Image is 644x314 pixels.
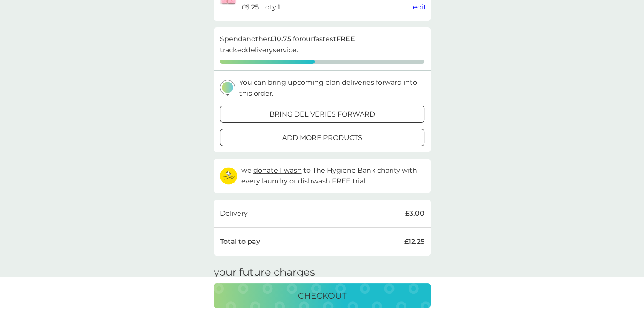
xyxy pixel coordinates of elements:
[220,129,424,146] button: add more products
[239,77,424,99] p: You can bring upcoming plan deliveries forward into this order.
[265,2,276,13] p: qty
[298,289,346,303] p: checkout
[278,2,280,13] p: 1
[253,166,302,174] span: donate 1 wash
[413,2,426,13] button: edit
[241,165,424,187] p: we to The Hygiene Bank charity with every laundry or dishwash FREE trial.
[214,283,431,308] button: checkout
[214,266,315,279] h3: your future charges
[220,34,424,55] p: Spend another for our fastest tracked delivery service.
[220,208,248,219] p: Delivery
[404,236,424,247] p: £12.25
[241,2,259,13] span: £6.25
[220,236,260,247] p: Total to pay
[270,35,291,43] strong: £10.75
[336,35,355,43] strong: FREE
[282,132,362,143] p: add more products
[413,3,426,11] span: edit
[269,109,375,120] p: bring deliveries forward
[405,208,424,219] p: £3.00
[220,106,424,123] button: bring deliveries forward
[220,80,235,96] img: delivery-schedule.svg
